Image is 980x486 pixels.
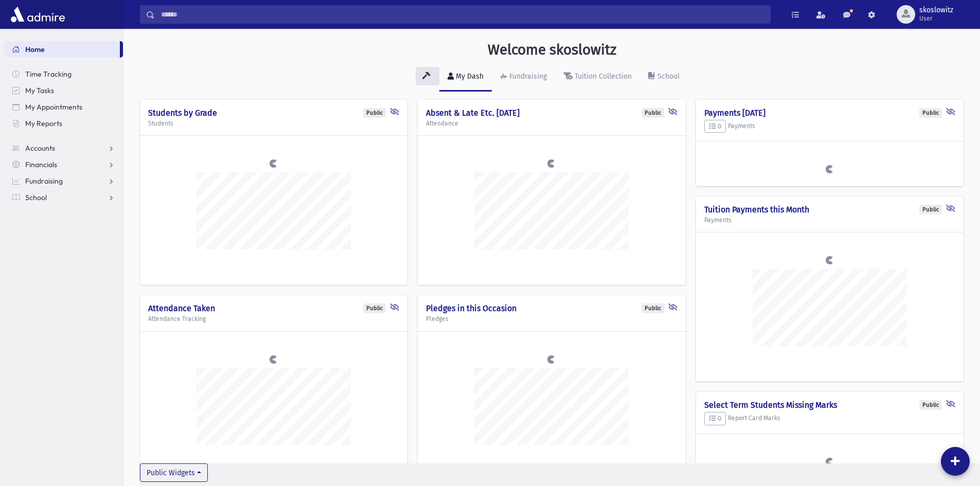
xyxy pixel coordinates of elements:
[148,303,399,313] h4: Attendance Taken
[4,140,123,156] a: Accounts
[25,69,72,79] span: Time Tracking
[148,108,399,118] h4: Students by Grade
[655,72,680,81] div: School
[25,119,62,128] span: My Reports
[140,463,208,482] button: Public Widgets
[507,72,547,81] div: Fundraising
[426,303,677,313] h4: Pledges in this Occasion
[363,108,386,118] div: Public
[709,122,721,130] span: 0
[148,315,399,322] h5: Attendance Tracking
[704,412,955,425] h5: Report Card Marks
[25,193,47,202] span: School
[426,315,677,322] h5: Pledges
[573,72,632,81] div: Tuition Collection
[454,72,484,81] div: My Dash
[439,63,492,92] a: My Dash
[25,45,45,54] span: Home
[709,415,721,422] span: 0
[919,400,942,410] div: Public
[4,82,123,99] a: My Tasks
[363,303,386,313] div: Public
[155,5,770,24] input: Search
[25,176,63,186] span: Fundraising
[4,173,123,189] a: Fundraising
[4,156,123,173] a: Financials
[919,205,942,214] div: Public
[704,120,726,133] button: 0
[426,120,677,127] h5: Attendance
[4,99,123,115] a: My Appointments
[4,115,123,132] a: My Reports
[919,6,953,14] span: skoslowitz
[488,41,616,59] h3: Welcome skoslowitz
[492,63,555,92] a: Fundraising
[426,108,677,118] h4: Absent & Late Etc. [DATE]
[25,160,57,169] span: Financials
[25,86,54,95] span: My Tasks
[704,412,726,425] button: 0
[704,108,955,118] h4: Payments [DATE]
[25,143,55,153] span: Accounts
[642,108,664,118] div: Public
[4,41,120,58] a: Home
[704,217,955,224] h5: Payments
[4,189,123,206] a: School
[4,66,123,82] a: Time Tracking
[555,63,640,92] a: Tuition Collection
[919,14,953,23] span: User
[640,63,688,92] a: School
[8,4,67,25] img: AdmirePro
[25,102,82,112] span: My Appointments
[148,120,399,127] h5: Students
[919,108,942,118] div: Public
[704,120,955,133] h5: Payments
[704,400,955,410] h4: Select Term Students Missing Marks
[642,303,664,313] div: Public
[704,205,955,214] h4: Tuition Payments this Month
